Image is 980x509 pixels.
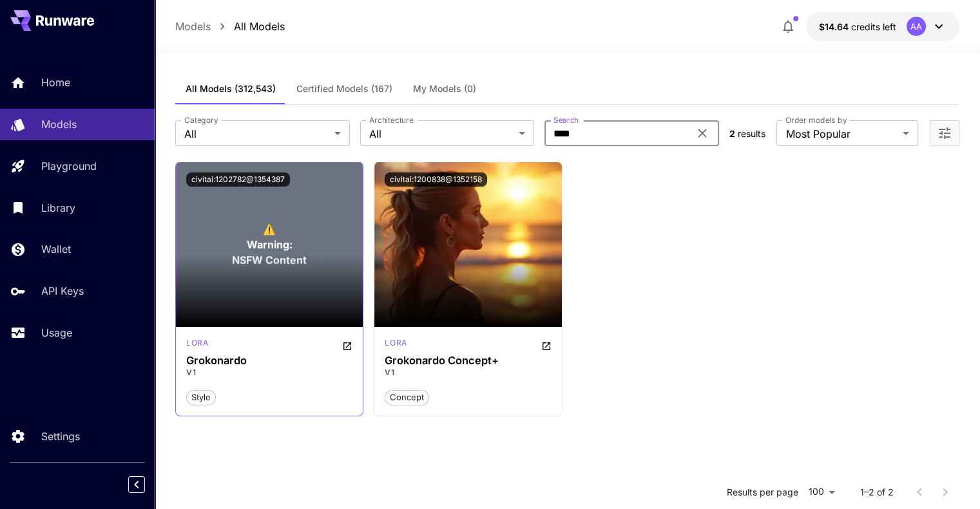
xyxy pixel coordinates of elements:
[553,115,579,125] label: Search
[342,337,352,353] button: Open in CivitAI
[263,221,276,237] span: ⚠️
[186,389,216,405] button: style
[128,476,145,493] button: Collapse sidebar
[176,162,363,327] div: To view NSFW models, adjust the filter settings and toggle the option on.
[234,19,285,34] a: All Models
[41,116,77,132] p: Models
[184,115,218,125] label: Category
[187,391,215,404] span: style
[385,389,429,405] button: concept
[186,355,352,367] h3: Grokonardo
[175,19,211,34] a: Models
[186,83,276,95] span: All Models (312,543)
[541,337,552,353] button: Open in CivitAI
[385,337,407,353] div: FLUX.1 D
[184,126,329,142] span: All
[41,200,75,216] p: Library
[232,252,307,268] span: NSFW Content
[727,486,798,499] p: Results per page
[907,17,926,36] div: AA
[819,21,851,32] span: $14.64
[138,473,155,496] div: Collapse sidebar
[385,337,407,349] p: lora
[186,337,208,353] div: FLUX.1 D
[413,83,476,95] span: My Models (0)
[41,429,80,444] p: Settings
[785,115,847,125] label: Order models by
[186,172,290,187] button: civitai:1202782@1354387
[729,128,735,139] span: 2
[385,367,551,378] p: V1
[819,20,896,33] div: $14.64087
[369,115,413,125] label: Architecture
[41,325,72,340] p: Usage
[385,355,551,367] h3: Grokonardo Concept+
[803,483,840,501] div: 100
[296,83,392,95] span: Certified Models (167)
[851,21,896,32] span: credits left
[385,172,487,187] button: civitai:1200838@1352158
[806,12,959,41] button: $14.64087AA
[186,337,208,349] p: lora
[41,75,70,90] p: Home
[385,391,428,404] span: concept
[937,125,952,142] button: Open more filters
[247,237,293,252] span: Warning:
[41,241,71,257] p: Wallet
[738,128,765,139] span: results
[369,126,514,142] span: All
[860,486,894,499] p: 1–2 of 2
[785,126,898,142] span: Most Popular
[186,367,352,378] p: V1
[175,19,285,34] nav: breadcrumb
[41,283,84,299] p: API Keys
[41,158,97,174] p: Playground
